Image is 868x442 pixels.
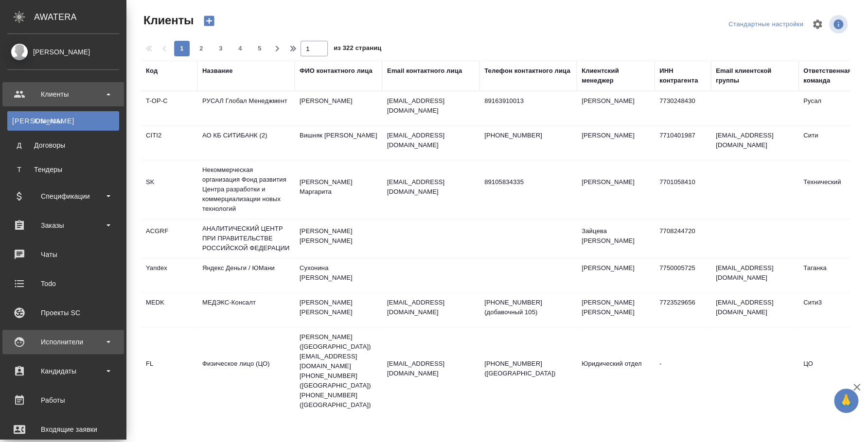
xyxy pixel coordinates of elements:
[2,417,124,442] a: Входящие заявки
[7,189,119,204] div: Спецификации
[387,66,462,76] div: Email контактного лица
[484,177,572,187] p: 89105834335
[387,131,475,150] p: [EMAIL_ADDRESS][DOMAIN_NAME]
[7,218,119,233] div: Заказы
[7,393,119,408] div: Работы
[387,96,475,116] p: [EMAIL_ADDRESS][DOMAIN_NAME]
[197,354,295,388] td: Физическое лицо (ЦО)
[295,221,382,255] td: [PERSON_NAME] [PERSON_NAME]
[484,131,572,140] p: [PHONE_NUMBER]
[12,140,114,150] div: Договоры
[202,66,232,76] div: Название
[655,172,711,206] td: 7701058410
[232,44,248,53] span: 4
[838,391,854,411] span: 🙏
[577,293,655,327] td: [PERSON_NAME] [PERSON_NAME]
[197,13,221,29] button: Создать
[2,388,124,412] a: Работы
[655,126,711,160] td: 7710401987
[141,221,197,255] td: ACGRF
[141,91,197,125] td: T-OP-C
[484,359,572,378] p: [PHONE_NUMBER] ([GEOGRAPHIC_DATA])
[295,327,382,415] td: [PERSON_NAME] ([GEOGRAPHIC_DATA]) [EMAIL_ADDRESS][DOMAIN_NAME] [PHONE_NUMBER] ([GEOGRAPHIC_DATA])...
[295,258,382,292] td: Сухонина [PERSON_NAME]
[7,47,119,57] div: [PERSON_NAME]
[655,293,711,327] td: 7723529656
[484,96,572,106] p: 89163910013
[295,293,382,327] td: [PERSON_NAME] [PERSON_NAME]
[655,91,711,125] td: 7730248430
[197,126,295,160] td: АО КБ СИТИБАНК (2)
[582,66,650,85] div: Клиентский менеджер
[141,13,194,28] span: Клиенты
[7,111,119,131] a: [PERSON_NAME]Клиенты
[834,389,858,413] button: 🙏
[577,91,655,125] td: [PERSON_NAME]
[295,172,382,206] td: [PERSON_NAME] Маргарита
[334,42,381,56] span: из 322 страниц
[12,165,114,174] div: Тендеры
[141,172,197,206] td: SK
[577,172,655,206] td: [PERSON_NAME]
[7,247,119,262] div: Чаты
[806,13,829,36] span: Настроить таблицу
[295,91,382,125] td: [PERSON_NAME]
[197,258,295,292] td: Яндекс Деньги / ЮМани
[7,160,119,179] a: ТТендеры
[484,298,572,317] p: [PHONE_NUMBER] (добавочный 105)
[213,41,229,56] button: 3
[141,293,197,327] td: MEDK
[197,160,295,219] td: Некоммерческая организация Фонд развития Центра разработки и коммерциализации новых технологий
[213,44,229,53] span: 3
[7,422,119,437] div: Входящие заявки
[387,298,475,317] p: [EMAIL_ADDRESS][DOMAIN_NAME]
[655,258,711,292] td: 7750005725
[34,7,126,27] div: AWATERA
[7,136,119,155] a: ДДоговоры
[711,293,798,327] td: [EMAIL_ADDRESS][DOMAIN_NAME]
[141,354,197,388] td: FL
[655,221,711,255] td: 7708244720
[7,364,119,378] div: Кандидаты
[2,242,124,267] a: Чаты
[484,66,570,76] div: Телефон контактного лица
[7,276,119,291] div: Todo
[387,359,475,378] p: [EMAIL_ADDRESS][DOMAIN_NAME]
[197,91,295,125] td: РУСАЛ Глобал Менеджмент
[726,17,806,32] div: split button
[577,126,655,160] td: [PERSON_NAME]
[577,354,655,388] td: Юридический отдел
[252,44,267,53] span: 5
[141,258,197,292] td: Yandex
[197,293,295,327] td: МЕДЭКС-Консалт
[659,66,706,85] div: ИНН контрагента
[577,258,655,292] td: [PERSON_NAME]
[711,126,798,160] td: [EMAIL_ADDRESS][DOMAIN_NAME]
[295,126,382,160] td: Вишняк [PERSON_NAME]
[300,66,372,76] div: ФИО контактного лица
[232,41,248,56] button: 4
[577,221,655,255] td: Зайцева [PERSON_NAME]
[12,116,114,126] div: Клиенты
[197,219,295,258] td: АНАЛИТИЧЕСКИЙ ЦЕНТР ПРИ ПРАВИТЕЛЬСТВЕ РОССИЙСКОЙ ФЕДЕРАЦИИ
[387,177,475,197] p: [EMAIL_ADDRESS][DOMAIN_NAME]
[655,354,711,388] td: -
[716,66,794,85] div: Email клиентской группы
[146,66,158,76] div: Код
[252,41,267,56] button: 5
[2,301,124,325] a: Проекты SC
[194,41,209,56] button: 2
[141,126,197,160] td: CITI2
[711,258,798,292] td: [EMAIL_ADDRESS][DOMAIN_NAME]
[2,272,124,296] a: Todo
[7,87,119,102] div: Клиенты
[194,44,209,53] span: 2
[7,335,119,349] div: Исполнители
[829,15,850,34] span: Посмотреть информацию
[7,306,119,320] div: Проекты SC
